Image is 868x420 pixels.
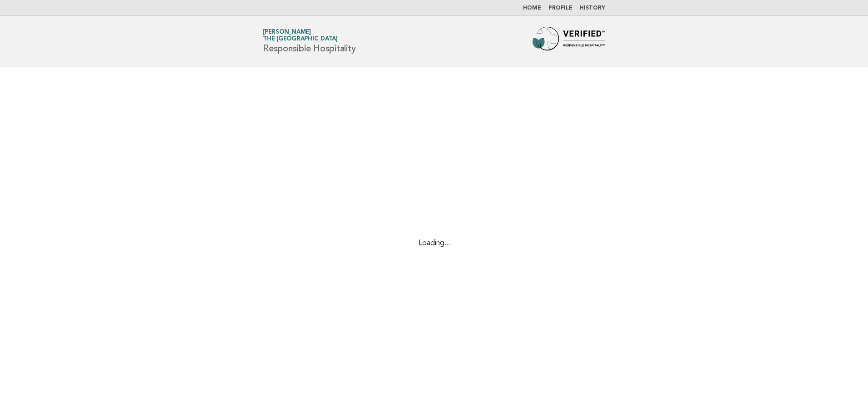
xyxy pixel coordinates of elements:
[533,27,605,56] img: Forbes Travel Guide
[263,29,338,42] a: [PERSON_NAME]The [GEOGRAPHIC_DATA]
[263,36,338,42] span: The [GEOGRAPHIC_DATA]
[406,239,463,248] div: Loading...
[580,5,605,11] a: History
[523,5,541,11] a: Home
[263,30,355,53] h1: Responsible Hospitality
[548,5,572,11] a: Profile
